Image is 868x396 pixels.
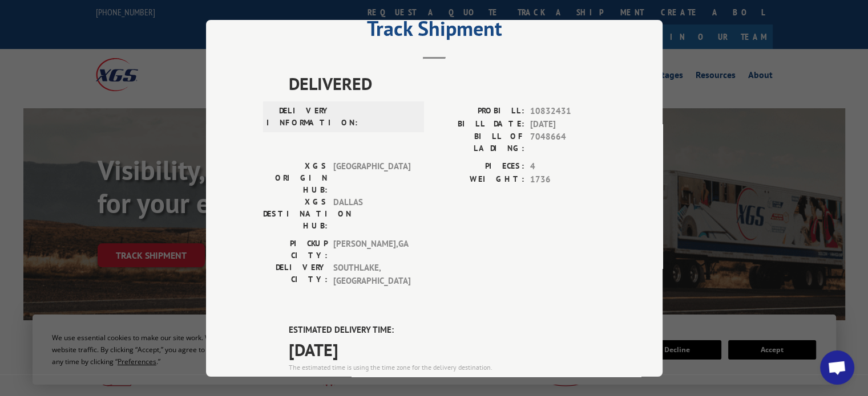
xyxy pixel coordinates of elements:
[530,160,605,173] span: 4
[289,324,605,337] label: ESTIMATED DELIVERY TIME:
[434,173,524,186] label: WEIGHT:
[267,105,331,129] label: DELIVERY INFORMATION:
[530,173,605,186] span: 1736
[333,238,410,262] span: [PERSON_NAME] , GA
[289,362,605,372] div: The estimated time is using the time zone for the delivery destination.
[263,238,328,262] label: PICKUP CITY:
[289,71,605,96] span: DELIVERED
[333,196,410,232] span: DALLAS
[530,105,605,118] span: 10832431
[333,262,410,287] span: SOUTHLAKE , [GEOGRAPHIC_DATA]
[820,350,854,385] div: Open chat
[434,105,524,118] label: PROBILL:
[263,196,328,232] label: XGS DESTINATION HUB:
[333,160,410,196] span: [GEOGRAPHIC_DATA]
[434,130,524,154] label: BILL OF LADING:
[263,21,605,42] h2: Track Shipment
[289,336,605,362] span: [DATE]
[434,160,524,173] label: PIECES:
[530,130,605,154] span: 7048664
[434,117,524,130] label: BILL DATE:
[263,160,328,196] label: XGS ORIGIN HUB:
[530,117,605,130] span: [DATE]
[263,262,328,287] label: DELIVERY CITY:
